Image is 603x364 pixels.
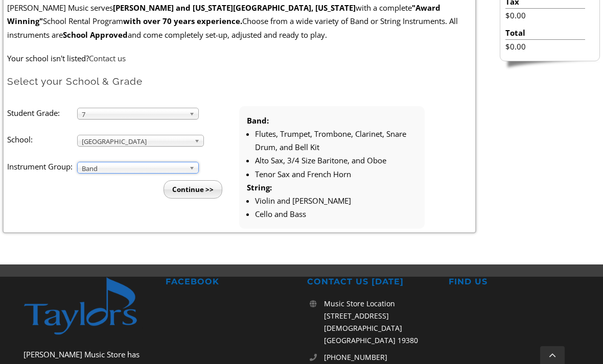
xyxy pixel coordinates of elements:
[82,135,190,148] span: [GEOGRAPHIC_DATA]
[449,277,579,287] h2: FIND US
[113,3,356,13] strong: [PERSON_NAME] and [US_STATE][GEOGRAPHIC_DATA], [US_STATE]
[247,115,269,126] strong: Band:
[164,180,222,199] input: Continue >>
[63,30,128,40] strong: School Approved
[255,207,417,221] li: Cello and Bass
[7,1,471,41] p: [PERSON_NAME] Music serves with a complete School Rental Program Choose from a wide variety of Ba...
[324,298,437,346] p: Music Store Location [STREET_ADDRESS][DEMOGRAPHIC_DATA] [GEOGRAPHIC_DATA] 19380
[247,182,272,192] strong: String:
[505,40,585,53] li: $0.00
[82,108,185,120] span: 7
[7,133,77,146] label: School:
[123,16,242,26] strong: with over 70 years experience.
[7,52,471,65] p: Your school isn't listed?
[82,162,185,175] span: Band
[255,194,417,207] li: Violin and [PERSON_NAME]
[7,160,77,173] label: Instrument Group:
[505,26,585,40] li: Total
[89,53,126,63] a: Contact us
[255,167,417,181] li: Tenor Sax and French Horn
[324,351,437,363] a: [PHONE_NUMBER]
[505,9,585,22] li: $0.00
[500,61,600,70] img: sidebar-footer.png
[255,154,417,167] li: Alto Sax, 3/4 Size Baritone, and Oboe
[7,106,77,119] label: Student Grade:
[7,75,471,88] h2: Select your School & Grade
[307,277,438,287] h2: CONTACT US [DATE]
[255,127,417,154] li: Flutes, Trumpet, Trombone, Clarinet, Snare Drum, and Bell Kit
[24,277,154,335] img: footer-logo
[166,277,296,287] h2: FACEBOOK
